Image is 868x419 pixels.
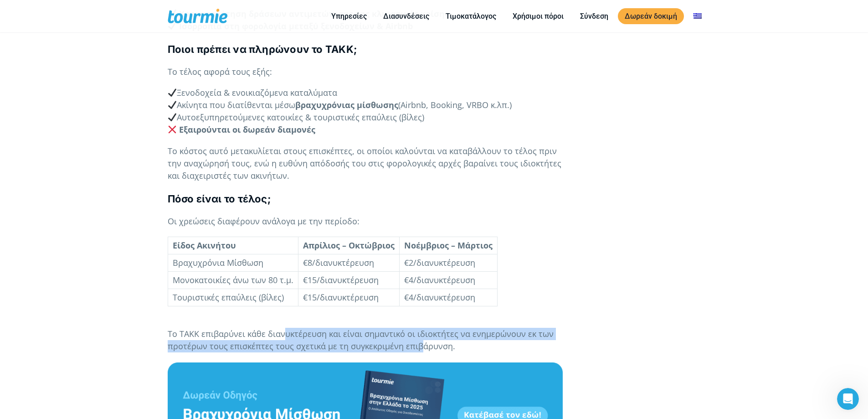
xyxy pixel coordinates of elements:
span: (Airbnb, Booking, VRBO κ.λπ.) [398,99,512,110]
span: Αυτοεξυπηρετούμενες κατοικίες & τουριστικές επαύλεις (βίλες) [168,112,425,123]
span: Οι χρεώσεις διαφέρουν ανάλογα με την περίοδο: [168,216,360,227]
a: Τιμοκατάλογος [439,10,503,22]
span: €15/διανυκτέρευση [303,292,379,303]
span: Ακίνητα που διατίθενται μέσω [168,99,296,110]
b: βραχυχρόνιας μίσθωσης [295,99,398,110]
span: Βραχυχρόνια Μίσθωση [173,257,263,268]
b: Πόσο είναι το τέλος; [168,193,271,205]
span: Μονοκατοικίες άνω των 80 τ.μ. [173,274,293,285]
span: €8/διανυκτέρευση [303,257,374,268]
a: Υπηρεσίες [324,10,374,22]
iframe: Intercom live chat [837,388,859,410]
a: Δωρεάν δοκιμή [618,8,684,24]
a: Αλλαγή σε [687,10,709,22]
span: €15/διανυκτέρευση [303,274,379,285]
span: €2/διανυκτέρευση [404,257,475,268]
span: €4/διανυκτέρευση [404,292,475,303]
b: Ποιοι πρέπει να πληρώνουν το ΤΑΚΚ; [168,43,357,55]
span: Το ΤΑΚΚ επιβαρύνει κάθε διανυκτέρευση και είναι σημαντικό οι ιδιοκτήτες να ενημερώνουν εκ των προ... [168,328,554,352]
span: €4/διανυκτέρευση [404,274,475,285]
span: Ξενοδοχεία & ενοικιαζόμενα καταλύματα [168,87,338,98]
a: Σύνδεση [573,10,615,22]
a: Χρήσιμοι πόροι [506,10,570,22]
a: Διασυνδέσεις [376,10,436,22]
b: Εξαιρούνται οι δωρεάν διαμονές [179,124,315,135]
b: Απρίλιος – Οκτώβριος [303,240,395,251]
span: Το τέλος αφορά τους εξής: [168,66,272,77]
span: Το κόστος αυτό μετακυλίεται στους επισκέπτες, οι οποίοι καλούνται να καταβάλλουν το τέλος πριν τη... [168,145,561,181]
b: Νοέμβριος – Μάρτιος [404,240,493,251]
b: Είδος Ακινήτου [173,240,236,251]
span: Τουριστικές επαύλεις (βίλες) [173,292,284,303]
